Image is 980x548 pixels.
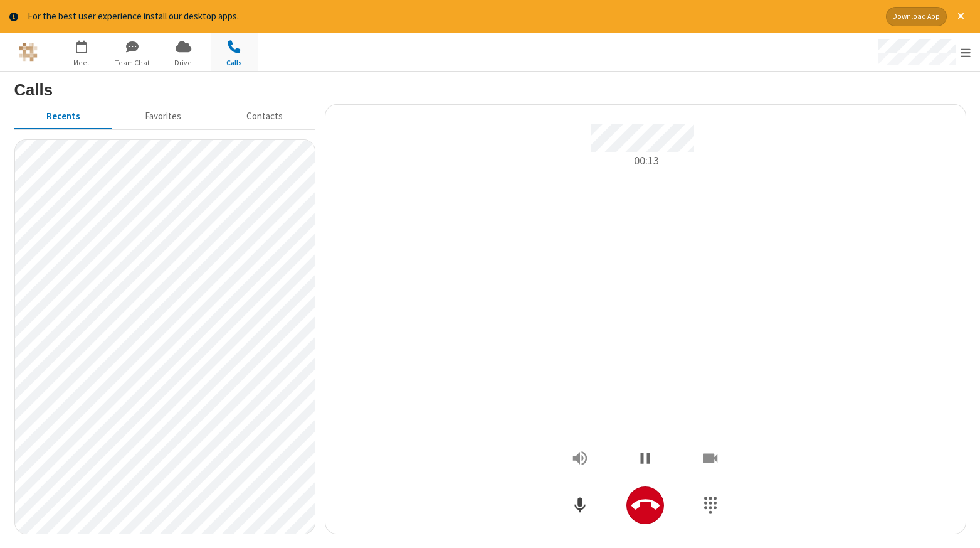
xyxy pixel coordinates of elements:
div: Open menu [866,33,980,71]
button: Contacts [214,104,315,128]
h3: Calls [14,81,966,99]
span: Caller ID 18604838823 [591,124,694,152]
button: Show Dialpad [692,486,729,524]
button: Download App [886,7,947,26]
div: For the best user experience install our desktop apps. [28,9,877,24]
button: Hold [626,439,664,477]
span: 00:13 [634,152,659,169]
span: Drive [160,57,207,68]
button: Close alert [951,7,971,26]
button: Favorites [113,104,214,128]
button: Mute [561,486,599,524]
span: Calls [211,57,258,68]
button: Logo [4,33,51,71]
span: Meet [58,57,105,68]
img: iotum.​ucaas.​tech [19,43,38,62]
button: Recents [14,104,113,128]
iframe: Chat [949,515,971,539]
span: Team Chat [109,57,156,68]
button: Hangup [626,486,664,524]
